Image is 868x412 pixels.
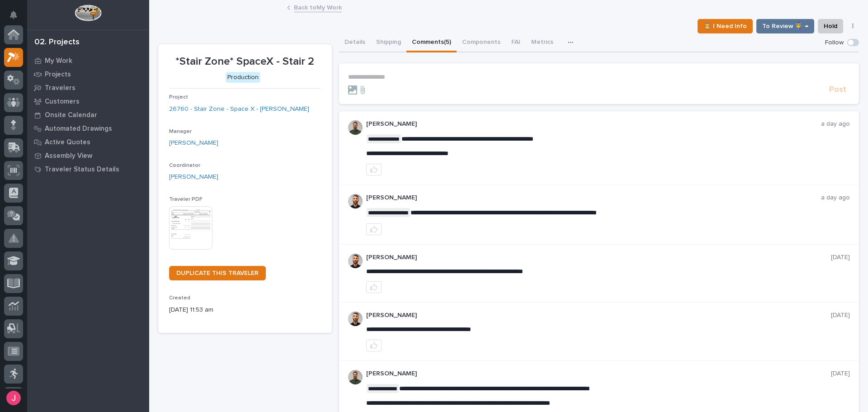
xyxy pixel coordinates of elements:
button: To Review 👨‍🏭 → [756,19,814,33]
button: Comments (5) [406,33,457,52]
p: [PERSON_NAME] [366,254,831,261]
span: Coordinator [169,163,200,168]
a: [PERSON_NAME] [169,138,218,148]
a: Assembly View [27,149,149,162]
p: [PERSON_NAME] [366,312,831,319]
button: like this post [366,340,382,351]
p: [DATE] [831,254,850,261]
a: Automated Drawings [27,122,149,135]
p: Assembly View [45,152,92,160]
button: Shipping [371,33,406,52]
button: like this post [366,223,382,235]
a: Onsite Calendar [27,108,149,122]
button: users-avatar [4,388,23,407]
span: Traveler PDF [169,197,203,202]
span: Created [169,295,190,301]
p: Active Quotes [45,138,90,147]
p: [DATE] [831,312,850,319]
span: Post [829,85,846,95]
span: DUPLICATE THIS TRAVELER [176,270,259,276]
div: Production [226,72,260,83]
button: Metrics [526,33,559,52]
p: Onsite Calendar [45,111,97,119]
p: Follow [825,39,844,47]
p: [PERSON_NAME] [366,120,821,128]
button: like this post [366,164,382,175]
a: Traveler Status Details [27,162,149,176]
button: FAI [506,33,526,52]
p: a day ago [821,120,850,128]
p: Customers [45,98,80,106]
img: AGNmyxaji213nCK4JzPdPN3H3CMBhXDSA2tJ_sy3UIa5=s96-c [348,312,363,326]
p: Traveler Status Details [45,166,119,174]
a: Active Quotes [27,135,149,149]
img: AATXAJw4slNr5ea0WduZQVIpKGhdapBAGQ9xVsOeEvl5=s96-c [348,120,363,135]
p: Travelers [45,84,75,92]
button: Components [457,33,506,52]
p: [PERSON_NAME] [366,194,821,202]
span: Hold [824,21,837,32]
a: 26760 - Stair Zone - Space X - [PERSON_NAME] [169,104,309,114]
span: Manager [169,129,192,134]
button: Post [826,85,850,95]
button: like this post [366,281,382,293]
a: My Work [27,54,149,67]
p: Projects [45,71,71,79]
span: To Review 👨‍🏭 → [762,21,808,32]
button: Notifications [4,5,23,24]
img: Workspace Logo [75,5,101,21]
a: DUPLICATE THIS TRAVELER [169,266,266,280]
a: Travelers [27,81,149,95]
p: [DATE] 11:53 am [169,305,321,315]
img: AGNmyxaji213nCK4JzPdPN3H3CMBhXDSA2tJ_sy3UIa5=s96-c [348,194,363,208]
p: My Work [45,57,72,65]
p: a day ago [821,194,850,202]
p: Automated Drawings [45,125,112,133]
p: *Stair Zone* SpaceX - Stair 2 [169,55,321,68]
span: ⏳ I Need Info [703,21,747,32]
button: Hold [818,19,843,33]
a: Projects [27,67,149,81]
a: Customers [27,95,149,108]
p: [PERSON_NAME] [366,370,831,378]
a: Back toMy Work [294,2,342,12]
a: [PERSON_NAME] [169,172,218,182]
button: ⏳ I Need Info [698,19,753,33]
img: AGNmyxaji213nCK4JzPdPN3H3CMBhXDSA2tJ_sy3UIa5=s96-c [348,254,363,268]
span: Project [169,95,188,100]
img: AATXAJw4slNr5ea0WduZQVIpKGhdapBAGQ9xVsOeEvl5=s96-c [348,370,363,384]
div: Notifications [11,11,23,25]
p: [DATE] [831,370,850,378]
div: 02. Projects [34,38,80,47]
button: Details [339,33,371,52]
